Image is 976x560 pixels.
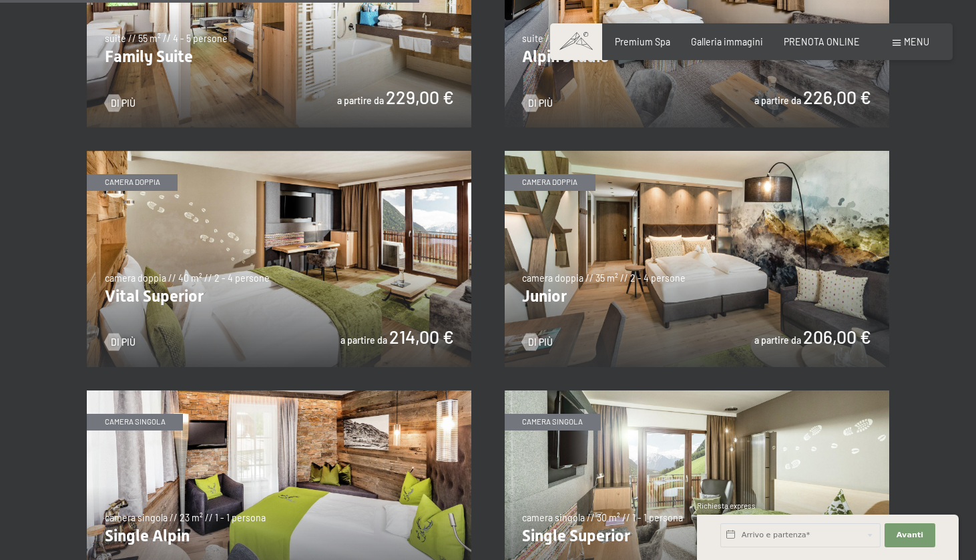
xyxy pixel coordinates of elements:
[105,97,136,110] a: Di più
[904,36,929,47] span: Menu
[505,390,889,398] a: Single Superior
[87,390,471,398] a: Single Alpin
[522,97,553,110] a: Di più
[505,151,889,367] img: Junior
[885,523,935,547] button: Avanti
[522,336,553,349] a: Di più
[697,501,756,510] span: Richiesta express
[784,36,860,47] a: PRENOTA ONLINE
[87,151,471,367] img: Vital Superior
[87,151,471,158] a: Vital Superior
[528,336,553,349] span: Di più
[528,97,553,110] span: Di più
[897,530,923,541] span: Avanti
[505,151,889,158] a: Junior
[111,97,136,110] span: Di più
[691,36,763,47] a: Galleria immagini
[105,336,136,349] a: Di più
[111,336,136,349] span: Di più
[615,36,670,47] a: Premium Spa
